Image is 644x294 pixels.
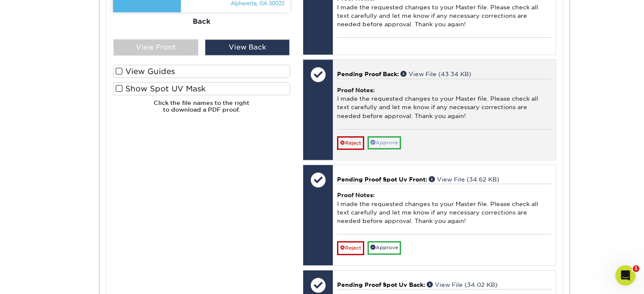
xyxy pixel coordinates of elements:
[615,265,636,286] iframe: Intercom live chat
[113,99,290,120] h6: Click the file names to the right to download a PDF proof.
[113,82,290,95] label: Show Spot UV Mask
[113,12,290,31] div: Back
[337,87,375,93] strong: Proof Notes:
[337,176,427,183] span: Pending Proof Spot Uv Front:
[337,241,364,255] a: Reject
[368,136,401,149] a: Approve
[368,241,401,254] a: Approve
[337,281,425,288] span: Pending Proof Spot Uv Back:
[337,136,364,150] a: Reject
[205,39,290,55] div: View Back
[337,71,399,77] span: Pending Proof Back:
[337,184,551,234] div: I made the requested changes to your Master file. Please check all text carefully and let me know...
[113,39,198,55] div: View Front
[429,176,499,183] a: View File (34.62 KB)
[427,281,498,288] a: View File (34.02 KB)
[633,265,639,272] span: 1
[401,71,471,77] a: View File (43.34 KB)
[337,79,551,129] div: I made the requested changes to your Master file. Please check all text carefully and let me know...
[113,65,290,78] label: View Guides
[337,192,375,198] strong: Proof Notes:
